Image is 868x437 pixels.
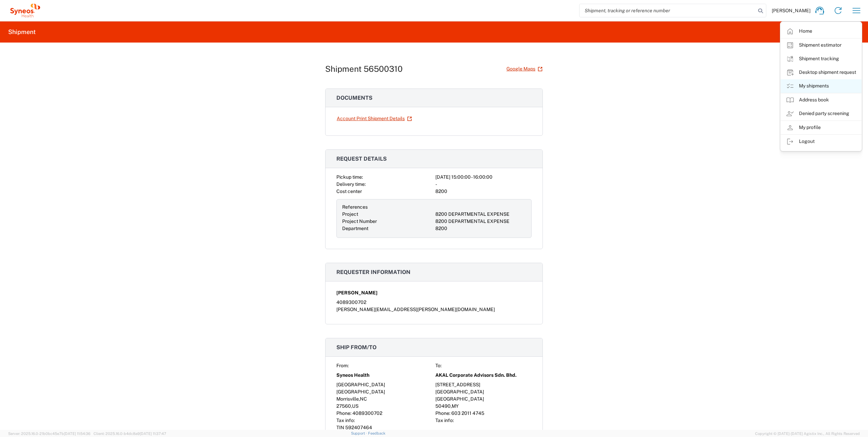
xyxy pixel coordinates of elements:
[325,64,403,74] h1: Shipment 56500310
[435,418,454,423] span: Tax info:
[336,306,532,313] div: [PERSON_NAME][EMAIL_ADDRESS][PERSON_NAME][DOMAIN_NAME]
[336,113,412,125] a: Account Print Shipment Details
[781,93,862,107] a: Address book
[435,181,532,188] div: -
[336,289,378,296] span: [PERSON_NAME]
[435,225,526,232] div: 8200
[451,403,452,409] span: ,
[352,410,382,416] span: 4089300702
[359,396,360,402] span: ,
[435,174,532,181] div: [DATE] 15:00:00 - 16:00:00
[342,204,368,210] span: References
[336,95,372,101] span: Documents
[336,418,355,423] span: Tax info:
[781,38,862,52] a: Shipment estimator
[580,4,756,17] input: Shipment, tracking or reference number
[336,410,351,416] span: Phone:
[435,396,484,402] span: [GEOGRAPHIC_DATA]
[781,52,862,66] a: Shipment tracking
[351,431,368,435] a: Support
[755,431,860,437] span: Copyright © [DATE]-[DATE] Agistix Inc., All Rights Reserved
[336,189,362,194] span: Cost center
[336,363,349,368] span: From:
[342,211,433,218] div: Project
[336,181,366,187] span: Delivery time:
[342,225,433,232] div: Department
[781,66,862,79] a: Desktop shipment request
[8,432,90,436] span: Server: 2025.16.0-21b0bc45e7b
[336,381,433,388] div: [GEOGRAPHIC_DATA]
[64,432,90,436] span: [DATE] 11:54:36
[435,363,441,368] span: To:
[435,188,532,195] div: 8200
[781,135,862,148] a: Logout
[435,403,451,409] span: 50490
[336,156,387,162] span: Request details
[94,432,166,436] span: Client: 2025.16.0-b4dc8a9
[368,431,385,435] a: Feedback
[352,403,358,409] span: US
[435,388,532,395] div: [GEOGRAPHIC_DATA]
[336,372,369,379] span: Syneos Health
[451,410,484,416] span: 603 2011 4745
[336,396,359,402] span: Morrisville
[772,7,811,14] span: [PERSON_NAME]
[140,432,166,436] span: [DATE] 11:37:47
[452,403,459,409] span: MY
[781,25,862,38] a: Home
[336,269,411,275] span: Requester information
[336,425,344,430] span: TIN
[342,218,433,225] div: Project Number
[8,28,36,36] h2: Shipment
[351,403,352,409] span: ,
[336,174,363,180] span: Pickup time:
[781,121,862,134] a: My profile
[435,381,532,388] div: [STREET_ADDRESS]
[360,396,367,402] span: NC
[781,79,862,93] a: My shipments
[336,299,532,306] div: 4089300702
[336,403,351,409] span: 27560
[435,218,526,225] div: 8200 DEPARTMENTAL EXPENSE
[336,388,433,395] div: [GEOGRAPHIC_DATA]
[336,344,377,351] span: Ship from/to
[435,410,450,416] span: Phone:
[345,425,372,430] span: 592407464
[435,372,517,379] span: AKAL Corporate Advisors Sdn. Bhd.
[435,211,526,218] div: 8200 DEPARTMENTAL EXPENSE
[781,107,862,120] a: Denied party screening
[506,63,543,75] a: Google Maps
